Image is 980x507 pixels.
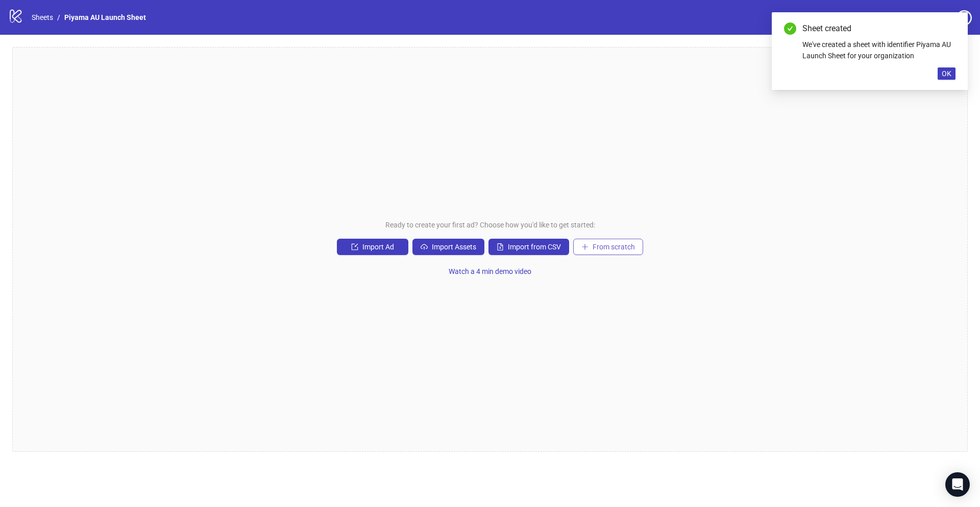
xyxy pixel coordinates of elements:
button: Watch a 4 min demo video [440,263,540,280]
span: Watch a 4 min demo video [449,267,531,275]
a: Close [944,22,955,34]
button: From scratch [573,239,643,255]
div: Sheet created [802,22,955,35]
a: Settings [899,10,952,27]
button: Import from CSV [488,239,569,255]
button: Import Assets [412,239,484,255]
span: OK [942,70,951,78]
div: We've created a sheet with identifier Piyama AU Launch Sheet for your organization [802,39,955,61]
span: question-circle [957,10,972,26]
span: plus [581,243,589,250]
button: OK [938,67,955,80]
a: Sheets [30,12,55,23]
span: Import Ad [362,243,394,251]
span: cloud-upload [421,243,428,250]
span: file-excel [497,243,504,250]
button: Import Ad [337,239,408,255]
span: From scratch [593,243,635,251]
a: Piyama AU Launch Sheet [62,12,148,23]
span: check-circle [784,22,796,35]
span: import [351,243,358,250]
span: Import Assets [432,243,476,251]
li: / [57,12,60,23]
span: Import from CSV [508,243,561,251]
span: Ready to create your first ad? Choose how you'd like to get started: [385,219,595,231]
div: Open Intercom Messenger [945,472,970,497]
